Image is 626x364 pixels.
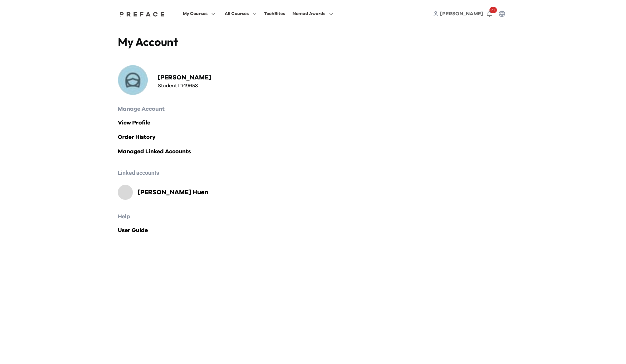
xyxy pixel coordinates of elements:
[118,133,508,142] a: Order History
[138,188,208,197] h2: [PERSON_NAME] Huen
[118,105,508,114] h2: Manage Account
[118,12,166,17] img: Preface Logo
[118,147,508,156] a: Managed Linked Accounts
[223,10,258,18] button: All Courses
[181,10,217,18] button: My Courses
[440,10,483,18] a: [PERSON_NAME]
[158,73,211,82] h2: [PERSON_NAME]
[158,82,211,89] h3: Student ID: 19658
[183,10,208,18] span: My Courses
[440,11,483,16] span: [PERSON_NAME]
[118,35,313,49] h4: My Account
[118,212,508,221] h2: Help
[291,10,335,18] button: Nomad Awards
[264,10,285,18] div: TechBites
[483,8,496,20] button: 21
[293,10,325,18] span: Nomad Awards
[489,7,497,13] span: 21
[133,188,208,197] a: [PERSON_NAME] Huen
[225,10,249,18] span: All Courses
[118,226,508,235] a: User Guide
[118,119,508,127] a: View Profile
[118,65,148,95] img: Profile Picture
[118,169,508,177] h6: Linked accounts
